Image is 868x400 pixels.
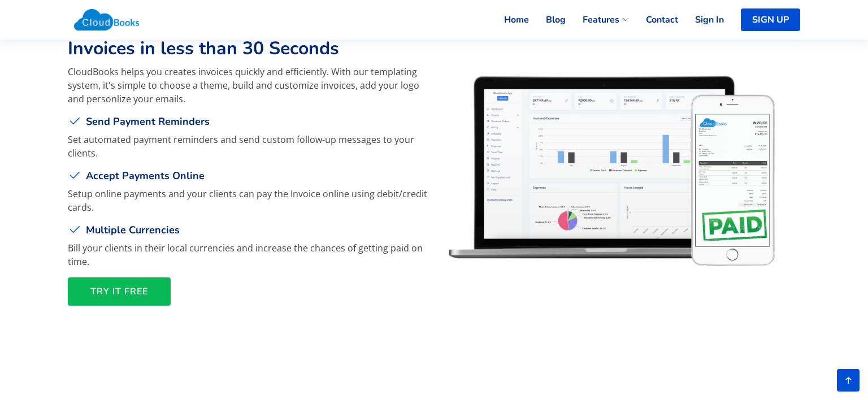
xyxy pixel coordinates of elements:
a: Blog [529,7,566,32]
p: Setup online payments and your clients can pay the Invoice online using debit/credit cards. [68,187,427,214]
p: CloudBooks helps you creates invoices quickly and efficiently. With our templating system, it's s... [68,65,427,106]
a: Contact [629,7,678,32]
span: Features [583,13,619,27]
a: Features [566,7,629,32]
h4: Multiple Currencies [86,224,180,237]
h4: Send Payment Reminders [86,116,210,128]
img: Cloudbooks Logo [68,3,145,37]
a: SIGN UP [741,8,800,31]
a: Sign In [678,7,724,32]
p: Bill your clients in their local currencies and increase the chances of getting paid on time. [68,241,427,268]
h3: Create, Customize & Send Beautiful Invoices in less than 30 Seconds [68,16,427,60]
a: Home [487,7,529,32]
a: TRY IT FREE [68,277,171,306]
p: Set automated payment reminders and send custom follow-up messages to your clients. [68,133,427,160]
h4: Accept Payments Online [86,170,205,182]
